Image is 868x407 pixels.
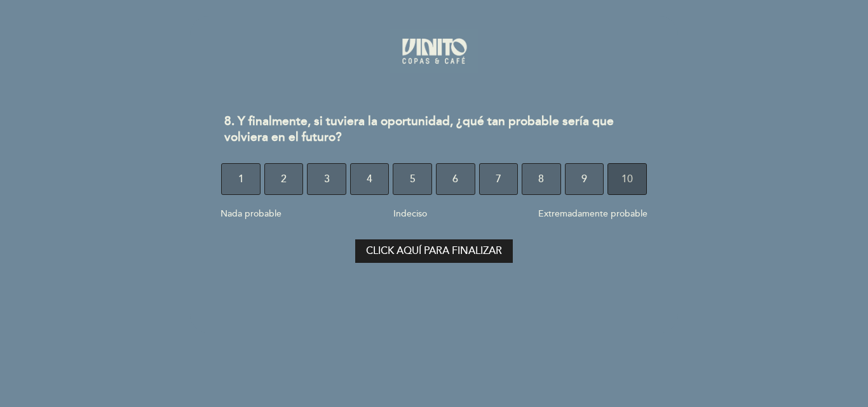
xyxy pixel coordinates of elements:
[220,208,281,219] span: Nada probable
[452,161,458,197] span: 6
[522,163,561,195] button: 8
[479,163,519,195] button: 7
[324,161,330,197] span: 3
[307,163,346,195] button: 3
[390,29,478,73] img: header_1746393216.jpeg
[496,161,501,197] span: 7
[436,163,475,195] button: 6
[538,208,648,219] span: Extremadamente probable
[393,208,427,219] span: Indeciso
[350,163,390,195] button: 4
[264,163,304,195] button: 2
[607,163,647,195] button: 10
[214,106,653,153] div: 8. Y finalmente, si tuviera la oportunidad, ¿qué tan probable sería que volviera en el futuro?
[581,161,587,197] span: 9
[238,161,244,197] span: 1
[221,163,261,195] button: 1
[367,161,372,197] span: 4
[565,163,604,195] button: 9
[355,239,513,264] button: Click aquí para finalizar
[281,161,287,197] span: 2
[538,161,544,197] span: 8
[393,163,432,195] button: 5
[621,161,633,197] span: 10
[410,161,416,197] span: 5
